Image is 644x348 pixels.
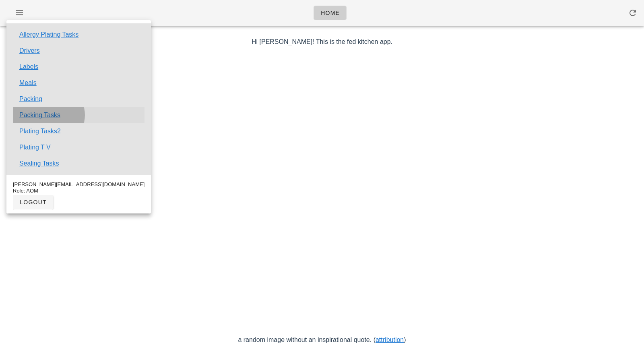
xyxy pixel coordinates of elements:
span: Home [320,10,340,16]
p: Hi [PERSON_NAME]! This is the fed kitchen app. [89,37,556,47]
a: Packing [19,94,42,104]
a: Labels [19,62,38,72]
a: Plating Tasks2 [19,126,61,136]
a: Allergy Plating Tasks [19,30,78,39]
span: logout [19,199,47,205]
a: Packing Tasks [19,110,60,120]
button: logout [13,195,53,209]
a: Plating T V [19,143,51,152]
div: Role: AOM [13,188,144,194]
a: Sealing Tasks [19,159,59,168]
a: Drivers [19,46,40,56]
div: [PERSON_NAME][EMAIL_ADDRESS][DOMAIN_NAME] [13,181,144,188]
a: Meals [19,78,37,88]
a: Home [314,6,347,20]
a: attribution [376,336,404,343]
